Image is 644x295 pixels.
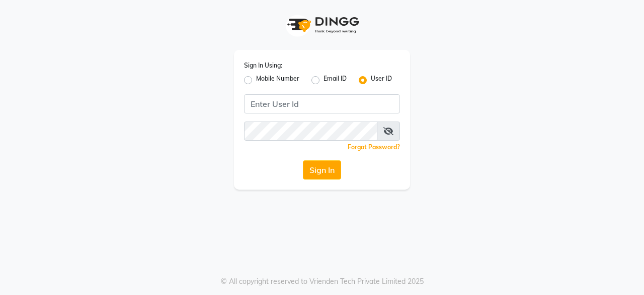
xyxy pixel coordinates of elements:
[244,61,282,70] label: Sign In Using:
[282,10,362,40] img: logo1.svg
[303,160,341,180] button: Sign In
[348,143,400,151] a: Forgot Password?
[244,122,377,141] input: Username
[244,94,400,113] input: Username
[324,74,347,86] label: Email ID
[256,74,299,86] label: Mobile Number
[371,74,392,86] label: User ID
